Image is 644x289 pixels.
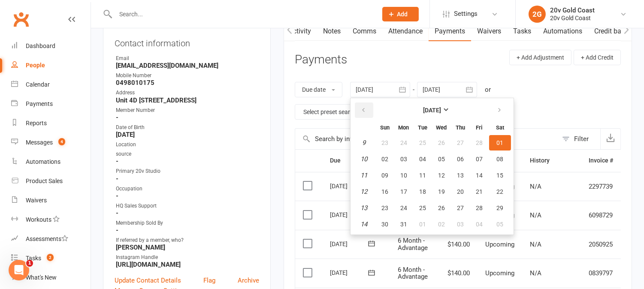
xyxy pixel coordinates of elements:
button: 16 [376,184,394,199]
span: 01 [497,139,504,146]
button: 05 [489,217,511,232]
strong: - [116,226,259,234]
span: Upcoming [485,241,514,248]
button: 10 [395,168,413,183]
button: Add [382,7,419,21]
strong: [URL][DOMAIN_NAME] [116,261,259,268]
button: 03 [395,151,413,167]
a: Reports [11,114,91,133]
button: Due date [295,82,342,97]
button: 25 [414,135,432,151]
em: 13 [361,204,368,212]
a: Credit balance [588,21,644,41]
button: 26 [432,135,450,151]
button: 23 [376,135,394,151]
span: 1 [26,260,33,267]
span: 29 [497,205,504,211]
small: Sunday [380,124,390,131]
button: Filter [558,129,600,149]
a: Waivers [11,191,91,210]
div: Member Number [116,106,259,114]
a: Tasks 2 [11,249,91,268]
div: [DATE] [330,266,369,279]
th: Invoice # [581,150,621,172]
strong: [DATE] [423,107,441,114]
a: Clubworx [10,9,32,30]
span: 10 [400,172,407,179]
input: Search by invoice number [295,129,558,149]
div: Messages [26,139,53,146]
div: Mobile Number [116,72,259,80]
span: 19 [438,188,445,195]
a: Flag [203,275,215,286]
span: 03 [457,221,464,228]
strong: [EMAIL_ADDRESS][DOMAIN_NAME] [116,62,259,69]
button: 03 [451,217,469,232]
button: 20 [451,184,469,199]
span: 17 [400,188,407,195]
td: 0839797 [581,259,621,288]
span: Settings [454,4,478,24]
a: Assessments [11,229,91,249]
button: 01 [489,135,511,151]
span: 11 [419,172,426,179]
span: 20 [457,188,464,195]
td: $140.00 [440,230,478,259]
button: 19 [432,184,450,199]
button: 12 [432,168,450,183]
em: 9 [363,139,366,147]
a: Notes [317,21,347,41]
span: 14 [476,172,483,179]
span: 4 [58,138,65,145]
div: [DATE] [330,237,369,250]
span: 27 [457,205,464,211]
button: 24 [395,135,413,151]
span: 16 [381,188,388,195]
span: 05 [438,156,445,163]
strong: Unit 4D [STREET_ADDRESS] [116,96,259,104]
span: 04 [476,221,483,228]
a: Automations [537,21,588,41]
div: Assessments [26,235,68,242]
span: 04 [419,156,426,163]
button: 24 [395,200,413,216]
button: + Add Adjustment [509,50,571,65]
div: Email [116,54,259,63]
span: 05 [497,221,504,228]
em: 12 [361,188,368,196]
em: 11 [361,172,368,179]
span: 25 [419,205,426,211]
a: Payments [429,21,471,41]
strong: - [116,192,259,200]
button: 25 [414,200,432,216]
span: 6 Month - Advantage [398,266,428,281]
a: Update Contact Details [115,275,181,286]
span: 06 [457,156,464,163]
div: Waivers [26,197,47,204]
div: What's New [26,274,57,281]
a: Calendar [11,75,91,94]
div: Workouts [26,216,51,223]
div: Reports [26,120,47,126]
span: 08 [497,156,504,163]
strong: - [116,175,259,183]
button: 11 [414,168,432,183]
span: 27 [457,139,464,146]
button: 27 [451,135,469,151]
span: 03 [400,156,407,163]
button: 06 [451,151,469,167]
span: N/A [530,269,541,277]
div: [DATE] [330,208,369,221]
span: 28 [476,205,483,211]
div: Instagram Handle [116,253,259,262]
a: Archive [238,275,259,286]
span: 28 [476,139,483,146]
span: 30 [381,221,388,228]
button: 02 [376,151,394,167]
div: 20v Gold Coast [550,14,595,22]
span: 07 [476,156,483,163]
iframe: Intercom live chat [9,260,29,280]
button: 13 [451,168,469,183]
div: People [26,62,45,69]
h3: Contact information [115,35,259,48]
